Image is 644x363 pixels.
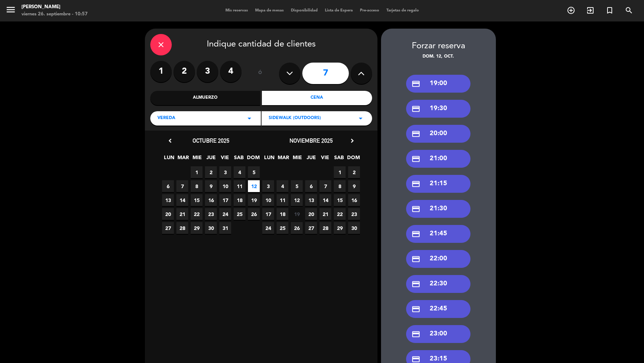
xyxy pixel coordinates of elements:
[205,153,217,165] span: JUE
[248,208,260,220] span: 26
[191,153,203,165] span: MIE
[406,300,470,318] div: 22:45
[411,280,420,289] i: credit_card
[220,61,241,82] label: 4
[247,153,259,165] span: DOM
[319,222,331,234] span: 28
[262,91,372,105] div: Cena
[334,166,346,178] span: 1
[233,153,245,165] span: SAB
[319,153,331,165] span: VIE
[383,9,423,13] span: Tarjetas de regalo
[205,180,217,192] span: 9
[234,194,245,206] span: 18
[192,137,229,144] span: octubre 2025
[277,180,288,192] span: 4
[262,208,274,220] span: 17
[406,175,470,193] div: 21:15
[162,208,174,220] span: 20
[277,194,288,206] span: 11
[289,137,333,144] span: noviembre 2025
[262,194,274,206] span: 10
[262,222,274,234] span: 24
[406,150,470,168] div: 21:00
[162,194,174,206] span: 13
[5,4,16,18] button: menu
[269,115,321,122] span: Sidewalk (OUTDOORS)
[348,194,360,206] span: 16
[234,180,245,192] span: 11
[406,100,470,118] div: 19:30
[406,275,470,293] div: 22:30
[305,208,317,220] span: 20
[222,9,252,13] span: Mis reservas
[191,180,203,192] span: 8
[197,61,218,82] label: 3
[291,208,303,220] span: 19
[411,79,420,88] i: credit_card
[252,9,287,13] span: Mapa de mesas
[334,180,346,192] span: 8
[205,208,217,220] span: 23
[348,137,356,144] i: chevron_right
[319,208,331,220] span: 21
[219,166,231,178] span: 3
[162,180,174,192] span: 6
[321,9,356,13] span: Lista de Espera
[191,208,203,220] span: 22
[249,61,272,86] div: ó
[248,180,260,192] span: 12
[356,114,365,123] i: arrow_drop_down
[287,9,321,13] span: Disponibilidad
[406,225,470,243] div: 21:45
[248,194,260,206] span: 19
[319,180,331,192] span: 7
[277,222,288,234] span: 25
[605,6,614,15] i: turned_in_not
[411,330,420,339] i: credit_card
[245,114,254,123] i: arrow_drop_down
[406,125,470,143] div: 20:00
[411,180,420,188] i: credit_card
[162,222,174,234] span: 27
[305,153,317,165] span: JUE
[191,166,203,178] span: 1
[305,222,317,234] span: 27
[21,11,88,18] div: viernes 26. septiembre - 10:57
[219,153,231,165] span: VIE
[176,222,188,234] span: 28
[150,61,172,82] label: 1
[334,194,346,206] span: 15
[411,205,420,214] i: credit_card
[291,222,303,234] span: 26
[406,250,470,268] div: 22:00
[163,153,175,165] span: LUN
[5,4,16,15] i: menu
[406,200,470,218] div: 21:30
[411,255,420,264] i: credit_card
[262,180,274,192] span: 3
[277,153,289,165] span: MAR
[219,222,231,234] span: 31
[177,153,189,165] span: MAR
[191,222,203,234] span: 29
[567,6,575,15] i: add_circle_outline
[263,153,275,165] span: LUN
[411,305,420,314] i: credit_card
[150,34,372,55] div: Indique cantidad de clientes
[406,325,470,343] div: 23:00
[205,194,217,206] span: 16
[234,166,245,178] span: 4
[319,194,331,206] span: 14
[411,104,420,113] i: credit_card
[411,129,420,138] i: credit_card
[411,230,420,239] i: credit_card
[381,39,496,53] div: Forzar reserva
[234,208,245,220] span: 25
[348,222,360,234] span: 30
[176,208,188,220] span: 21
[219,208,231,220] span: 24
[291,180,303,192] span: 5
[219,180,231,192] span: 10
[176,194,188,206] span: 14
